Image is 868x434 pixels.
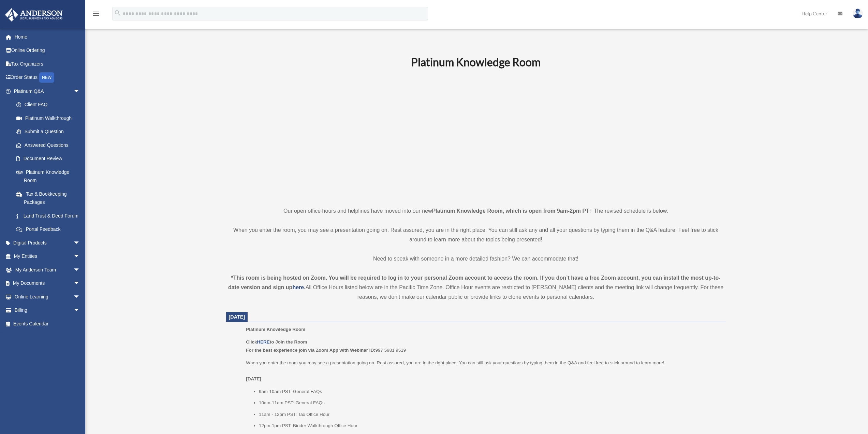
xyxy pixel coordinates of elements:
a: Billingarrow_drop_down [5,304,90,317]
a: HERE [257,339,269,345]
strong: . [304,284,305,290]
p: 997 5981 9519 [246,338,721,354]
p: When you enter the room, you may see a presentation going on. Rest assured, you are in the right ... [226,225,726,244]
img: Anderson Advisors Platinum Portal [3,8,65,22]
a: Platinum Walkthrough [10,111,90,125]
p: Our open office hours and helplines have moved into our new ! The revised schedule is below. [226,206,726,216]
a: Tax Organizers [5,57,90,71]
b: For the best experience join via Zoom App with Webinar ID: [246,348,375,353]
a: Land Trust & Deed Forum [10,209,90,223]
li: 12pm-1pm PST: Binder Walkthrough Office Hour [259,422,721,430]
span: arrow_drop_down [73,304,87,318]
a: Client FAQ [10,98,90,112]
a: Answered Questions [10,138,90,152]
li: 9am-10am PST: General FAQs [259,388,721,396]
a: here [292,284,304,290]
a: Platinum Q&Aarrow_drop_down [5,84,90,98]
a: Digital Productsarrow_drop_down [5,236,90,250]
b: Click to Join the Room [246,339,307,345]
a: My Documentsarrow_drop_down [5,277,90,290]
a: Portal Feedback [10,223,90,236]
a: Online Learningarrow_drop_down [5,290,90,304]
li: 11am - 12pm PST: Tax Office Hour [259,410,721,419]
p: When you enter the room you may see a presentation going on. Rest assured, you are in the right p... [246,359,721,383]
span: arrow_drop_down [73,84,87,98]
a: My Entitiesarrow_drop_down [5,250,90,263]
img: User Pic [853,9,863,18]
span: arrow_drop_down [73,263,87,277]
span: arrow_drop_down [73,250,87,264]
span: arrow_drop_down [73,277,87,291]
a: menu [92,12,100,18]
span: arrow_drop_down [73,236,87,250]
p: Need to speak with someone in a more detailed fashion? We can accommodate that! [226,254,726,264]
a: Online Ordering [5,44,90,57]
i: search [114,9,121,17]
strong: *This room is being hosted on Zoom. You will be required to log in to your personal Zoom account ... [228,275,721,290]
a: Submit a Question [10,125,90,139]
a: Tax & Bookkeeping Packages [10,187,90,209]
a: Events Calendar [5,317,90,331]
a: Platinum Knowledge Room [10,165,87,187]
u: [DATE] [246,376,261,381]
li: 10am-11am PST: General FAQs [259,399,721,407]
div: All Office Hours listed below are in the Pacific Time Zone. Office Hour events are restricted to ... [226,273,726,302]
a: Order StatusNEW [5,71,90,85]
i: menu [92,10,100,18]
span: arrow_drop_down [73,290,87,304]
div: NEW [39,72,54,83]
span: Platinum Knowledge Room [246,327,305,332]
iframe: 231110_Toby_KnowledgeRoom [373,78,578,194]
a: My Anderson Teamarrow_drop_down [5,263,90,277]
span: [DATE] [229,314,245,320]
a: Document Review [10,152,90,166]
a: Home [5,30,90,44]
strong: Platinum Knowledge Room, which is open from 9am-2pm PT [432,208,589,214]
b: Platinum Knowledge Room [411,55,541,69]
